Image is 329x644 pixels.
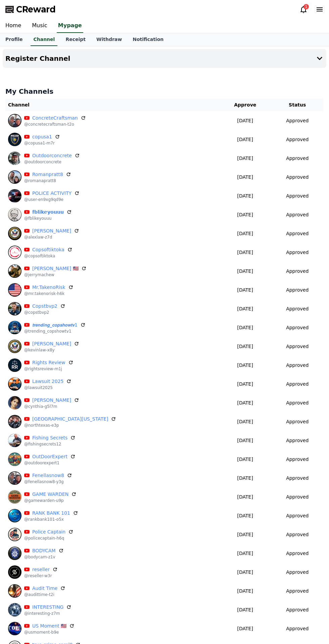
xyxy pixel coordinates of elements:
p: [DATE] [222,343,268,350]
p: [DATE] [222,456,268,463]
a: Audit Time [32,585,57,592]
p: Approved [286,305,309,312]
img: BODYCAM [8,547,21,560]
a: [PERSON_NAME] [32,340,71,347]
a: Lawsuit 2025 [32,378,63,385]
p: Approved [286,399,309,406]
p: @northtexas-e3p [24,423,116,428]
a: copusa1 [32,133,52,140]
a: Fishing Secrets [32,434,67,441]
p: @trending_copshowtv1 [24,329,86,334]
a: BODYCAM [32,547,56,554]
p: [DATE] [222,625,268,632]
img: Alex law [8,227,21,240]
p: Approved [286,456,309,463]
p: @bodycam-z1v [24,554,64,560]
p: @user-en9xg9qd9e [24,197,80,202]
a: Outdoorconcrete [32,152,72,159]
p: Approved [286,531,309,538]
p: [DATE] [222,512,268,519]
p: @audittime-t2i [24,592,65,597]
img: Fenellasnow8 [8,471,21,485]
div: 1 [303,4,309,9]
p: [DATE] [222,475,268,482]
p: @copsoftiktoka [24,253,73,259]
p: Approved [286,155,309,162]
p: [DATE] [222,305,268,312]
p: @mr.takenorisk-h6k [24,291,74,296]
p: [DATE] [222,606,268,613]
img: OutDoorExpert [8,453,21,466]
p: Approved [286,606,309,613]
a: Copsoftiktoka [32,246,64,253]
a: INTERESTING [32,604,63,611]
th: Status [271,99,324,111]
p: @lawsuit2025 [24,385,72,390]
p: [DATE] [222,399,268,406]
p: [DATE] [222,192,268,200]
a: 𝙩𝙧𝙚𝙣𝙙𝙞𝙣𝙜_𝙘𝙤𝙥𝙨𝙝𝙤𝙬𝙩𝙫1 [32,321,78,329]
img: 𝗳𝗯𝗹𝗶𝗸𝗲𝘆𝗼𝘂𝘂𝘂 [8,208,21,221]
p: Approved [286,192,309,200]
p: @kevinlaw-x8y [24,347,79,353]
p: Approved [286,343,309,350]
span: CReward [16,4,56,15]
a: OutDoorExpert [32,453,67,460]
p: [DATE] [222,287,268,294]
p: [DATE] [222,418,268,425]
p: [DATE] [222,381,268,388]
img: Rights Review [8,358,21,372]
a: ConcreteCraftsman [32,115,78,122]
p: [DATE] [222,230,268,237]
a: Receipt [60,33,91,46]
p: @alexlaw-z7d [24,234,79,240]
p: Approved [286,230,309,237]
a: Withdraw [91,33,127,46]
p: Approved [286,249,309,256]
p: [DATE] [222,155,268,162]
p: @reseller-w3r [24,573,58,578]
p: Approved [286,136,309,143]
p: @cynthia-g5l7m [24,404,79,409]
p: Approved [286,569,309,576]
p: @fblikeyouuu [24,216,72,221]
p: Approved [286,588,309,595]
p: @policecaptain-h6q [24,535,74,541]
a: 1 [299,5,308,13]
p: [DATE] [222,174,268,181]
p: Approved [286,268,309,275]
th: Approve [219,99,271,111]
img: RANK BANK 101 [8,509,21,522]
p: [DATE] [222,211,268,218]
img: reseller [8,565,21,579]
p: @concretecraftsman-t2o [24,122,86,127]
p: Approved [286,512,309,519]
p: @fenellasnow8-y3g [24,479,72,484]
p: @outdoorexpert1 [24,460,76,466]
p: [DATE] [222,249,268,256]
p: Approved [286,117,309,124]
a: [GEOGRAPHIC_DATA][US_STATE] [32,416,108,423]
img: Audit Time [8,584,21,598]
p: @romanapratt8 [24,178,71,183]
img: Fishing Secrets [8,434,21,447]
img: Kevin Law [8,340,21,353]
a: Notification [127,33,169,46]
img: US Moment 🇺🇸 [8,622,21,635]
p: [DATE] [222,268,268,275]
p: Approved [286,550,309,557]
a: [PERSON_NAME] 🇺🇸 [32,265,79,272]
h4: My Channels [5,87,324,96]
a: Fenellasnow8 [32,472,64,479]
p: @rankbank101-o5x [24,517,78,522]
p: @interesting-z7m [24,611,72,616]
p: Approved [286,437,309,444]
a: RANK BANK 101 [32,510,70,517]
img: Jerryma Chew 🇺🇸 [8,264,21,278]
p: [DATE] [222,588,268,595]
img: Police Captain [8,528,21,541]
p: [DATE] [222,531,268,538]
button: Register Channel [3,49,326,68]
a: 𝗳𝗯𝗹𝗶𝗸𝗲𝘆𝗼𝘂𝘂𝘂 [32,209,64,216]
a: CReward [5,4,56,15]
